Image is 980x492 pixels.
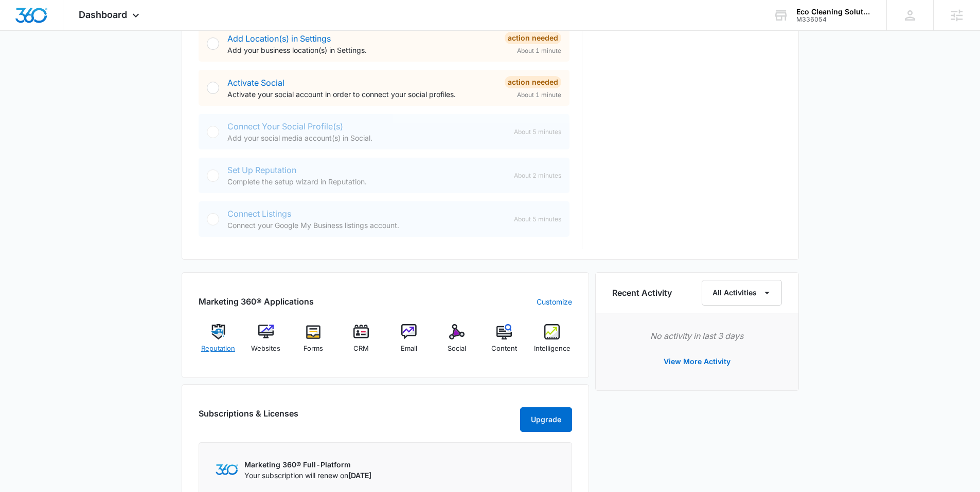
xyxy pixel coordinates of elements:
[389,324,429,361] a: Email
[251,344,280,354] span: Websites
[294,324,333,361] a: Forms
[517,46,561,55] span: About 1 minute
[532,324,572,361] a: Intelligence
[227,133,506,143] p: Add your social media account(s) in Social.
[514,215,561,224] span: About 5 minutes
[537,296,572,307] a: Customize
[796,16,871,23] div: account id
[199,407,298,428] h2: Subscriptions & Licenses
[514,171,561,180] span: About 2 minutes
[505,32,561,44] div: Action Needed
[514,127,561,137] span: About 5 minutes
[244,470,371,481] p: Your subscription will renew on
[201,344,235,354] span: Reputation
[612,330,782,342] p: No activity in last 3 days
[216,464,238,475] img: Marketing 360 Logo
[612,287,672,299] h6: Recent Activity
[79,9,127,20] span: Dashboard
[491,344,517,354] span: Content
[485,324,524,361] a: Content
[520,407,572,432] button: Upgrade
[702,280,782,306] button: All Activities
[796,8,871,16] div: account name
[199,295,314,308] h2: Marketing 360® Applications
[348,471,371,480] span: [DATE]
[401,344,417,354] span: Email
[244,459,371,470] p: Marketing 360® Full-Platform
[342,324,381,361] a: CRM
[517,90,561,100] span: About 1 minute
[227,176,506,187] p: Complete the setup wizard in Reputation.
[227,33,331,44] a: Add Location(s) in Settings
[227,220,506,231] p: Connect your Google My Business listings account.
[199,324,238,361] a: Reputation
[653,349,741,374] button: View More Activity
[505,76,561,88] div: Action Needed
[353,344,369,354] span: CRM
[534,344,571,354] span: Intelligence
[227,89,496,100] p: Activate your social account in order to connect your social profiles.
[304,344,323,354] span: Forms
[246,324,286,361] a: Websites
[227,45,496,55] p: Add your business location(s) in Settings.
[227,78,284,88] a: Activate Social
[437,324,476,361] a: Social
[448,344,466,354] span: Social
